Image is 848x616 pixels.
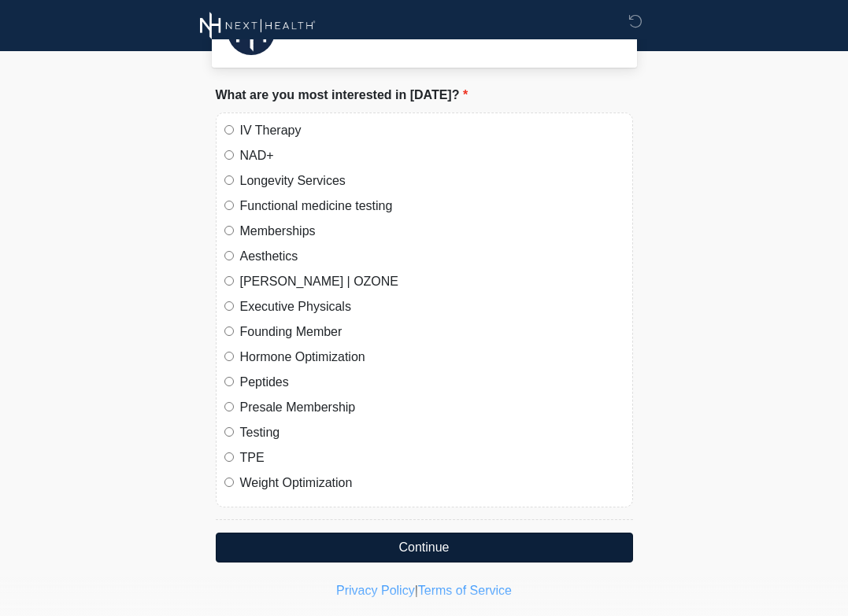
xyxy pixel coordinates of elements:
label: Peptides [240,373,624,392]
label: Presale Membership [240,398,624,417]
label: Founding Member [240,323,624,341]
label: IV Therapy [240,121,624,140]
a: Privacy Policy [336,584,415,597]
label: Testing [240,423,624,442]
input: Weight Optimization [224,478,234,487]
input: Hormone Optimization [224,352,234,361]
input: Aesthetics [224,251,234,260]
input: Testing [224,427,234,437]
label: What are you most interested in [DATE]? [216,86,468,105]
label: Executive Physicals [240,297,624,316]
input: Presale Membership [224,402,234,411]
input: Functional medicine testing [224,201,234,210]
label: NAD+ [240,146,624,165]
input: NAD+ [224,150,234,160]
label: Aesthetics [240,247,624,266]
a: Terms of Service [418,584,512,597]
label: Hormone Optimization [240,348,624,367]
label: Memberships [240,222,624,241]
input: Executive Physicals [224,301,234,311]
input: Longevity Services [224,175,234,185]
input: Founding Member [224,326,234,336]
button: Continue [216,533,633,563]
label: Weight Optimization [240,474,624,492]
input: [PERSON_NAME] | OZONE [224,276,234,286]
a: | [415,584,418,597]
label: Functional medicine testing [240,197,624,216]
label: Longevity Services [240,172,624,190]
input: Peptides [224,377,234,386]
input: TPE [224,452,234,462]
input: Memberships [224,226,234,235]
label: [PERSON_NAME] | OZONE [240,272,624,291]
input: IV Therapy [224,125,234,135]
label: TPE [240,448,624,467]
img: Next Health Wellness Logo [200,12,316,39]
